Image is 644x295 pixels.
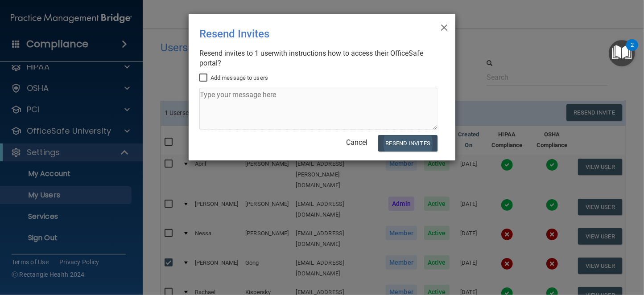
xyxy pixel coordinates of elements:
[378,135,438,152] button: Resend Invites
[490,232,633,267] iframe: Drift Widget Chat Controller
[346,138,367,147] a: Cancel
[199,74,210,82] input: Add message to users
[199,21,408,47] div: Resend Invites
[609,40,635,66] button: Open Resource Center, 2 new notifications
[199,73,268,83] label: Add message to users
[440,17,448,35] span: ×
[199,49,438,68] div: Resend invites to 1 user with instructions how to access their OfficeSafe portal?
[631,45,634,57] div: 2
